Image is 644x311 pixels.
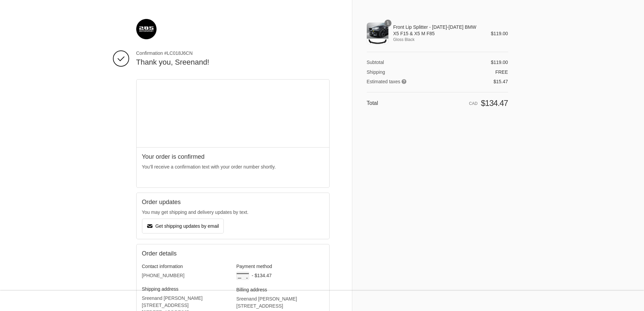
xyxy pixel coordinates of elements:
[367,69,385,75] span: Shipping
[142,219,224,234] button: Get shipping updates by email
[393,37,481,43] span: Gloss Black
[136,58,330,67] h2: Thank you, Sreenand!
[367,23,388,44] img: Front Lip Splitter - 2014-2018 BMW X5 F15 & X5 M F85 - Gloss Black
[142,153,324,161] h2: Your order is confirmed
[494,79,508,84] span: $15.47
[367,75,432,85] th: Estimated taxes
[136,50,330,56] span: Confirmation #LC018J6CN
[469,101,477,106] span: CAD
[384,20,391,27] span: 1
[142,250,233,258] h2: Order details
[155,223,219,229] span: Get shipping updates by email
[142,163,324,171] p: You’ll receive a confirmation text with your order number shortly.
[142,198,324,206] h2: Order updates
[142,286,230,292] h3: Shipping address
[142,263,230,269] h3: Contact information
[137,80,329,147] div: Google map displaying pin point of shipping address: Oshawa, Ontario
[495,69,508,75] span: Free
[136,19,157,39] img: 285 Motorsport
[491,31,508,36] span: $119.00
[491,60,508,65] span: $119.00
[142,273,185,278] bdo: [PHONE_NUMBER]
[367,100,378,106] span: Total
[137,80,330,147] iframe: Google map displaying pin point of shipping address: Oshawa, Ontario
[236,287,324,293] h3: Billing address
[252,273,271,278] span: - $134.47
[367,59,432,65] th: Subtotal
[236,263,324,269] h3: Payment method
[393,24,481,36] span: Front Lip Splitter - [DATE]-[DATE] BMW X5 F15 & X5 M F85
[481,98,508,108] span: $134.47
[142,209,324,216] p: You may get shipping and delivery updates by text.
